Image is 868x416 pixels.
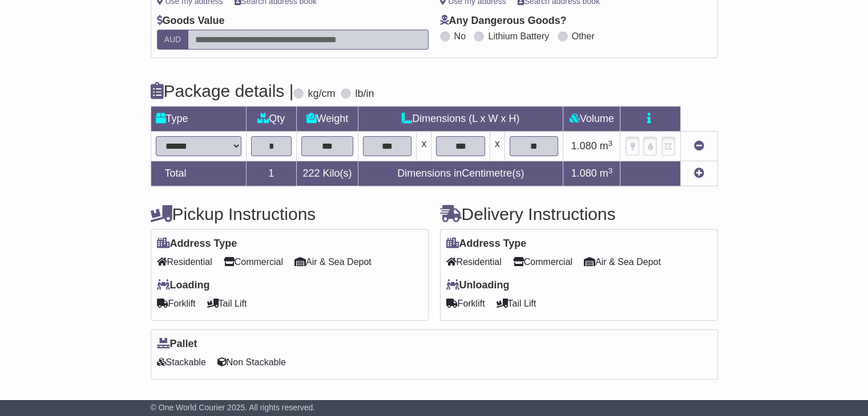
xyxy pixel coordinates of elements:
[490,132,504,161] td: x
[608,139,613,148] sup: 3
[157,353,206,371] span: Stackable
[157,295,196,312] span: Forklift
[151,81,294,100] h4: Package details |
[600,168,613,179] span: m
[572,31,595,42] label: Other
[571,168,597,179] span: 1.080
[308,88,335,100] label: kg/cm
[571,140,597,152] span: 1.080
[224,253,283,271] span: Commercial
[694,140,704,152] a: Remove this item
[157,30,189,50] label: AUD
[151,403,316,412] span: © One World Courier 2025. All rights reserved.
[496,295,536,312] span: Tail Lift
[296,107,358,132] td: Weight
[446,238,527,250] label: Address Type
[246,107,296,132] td: Qty
[217,353,286,371] span: Non Stackable
[600,140,613,152] span: m
[157,279,210,292] label: Loading
[563,107,620,132] td: Volume
[488,31,549,42] label: Lithium Battery
[157,15,225,27] label: Goods Value
[454,31,466,42] label: No
[358,161,563,186] td: Dimensions in Centimetre(s)
[151,107,246,132] td: Type
[440,205,718,223] h4: Delivery Instructions
[417,132,431,161] td: x
[151,205,429,223] h4: Pickup Instructions
[296,161,358,186] td: Kilo(s)
[446,295,485,312] span: Forklift
[608,166,613,175] sup: 3
[446,279,510,292] label: Unloading
[446,253,502,271] span: Residential
[157,338,197,350] label: Pallet
[246,161,296,186] td: 1
[358,107,563,132] td: Dimensions (L x W x H)
[151,161,246,186] td: Total
[302,168,320,179] span: 222
[584,253,661,271] span: Air & Sea Depot
[157,253,212,271] span: Residential
[355,88,374,100] label: lb/in
[294,253,372,271] span: Air & Sea Depot
[513,253,572,271] span: Commercial
[157,238,237,250] label: Address Type
[207,295,247,312] span: Tail Lift
[694,168,704,179] a: Add new item
[440,15,567,27] label: Any Dangerous Goods?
